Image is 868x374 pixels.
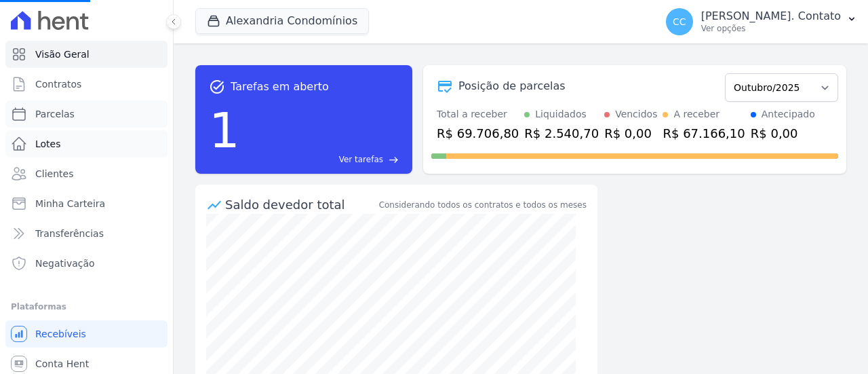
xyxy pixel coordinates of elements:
[35,197,105,210] span: Minha Carteira
[5,220,167,247] a: Transferências
[35,48,90,61] span: Visão Geral
[524,124,599,143] div: R$ 2.540,70
[751,124,815,143] div: R$ 0,00
[35,257,95,270] span: Negativação
[245,153,399,166] a: Ver tarefas east
[663,124,745,143] div: R$ 67.166,10
[379,199,587,211] div: Considerando todos os contratos e todos os meses
[35,107,75,121] span: Parcelas
[5,130,167,157] a: Lotes
[389,155,399,165] span: east
[437,107,519,121] div: Total a receber
[535,107,587,121] div: Liquidados
[35,137,61,151] span: Lotes
[35,357,89,371] span: Conta Hent
[458,78,566,94] div: Posição de parcelas
[615,107,657,121] div: Vencidos
[209,95,240,166] div: 1
[35,77,81,91] span: Contratos
[701,10,841,23] p: [PERSON_NAME]. Contato
[5,100,167,128] a: Parcelas
[5,71,167,98] a: Contratos
[11,299,162,315] div: Plataformas
[673,17,686,26] span: CC
[604,124,657,143] div: R$ 0,00
[655,3,868,41] button: CC [PERSON_NAME]. Contato Ver opções
[5,250,167,277] a: Negativação
[5,190,167,217] a: Minha Carteira
[225,195,376,214] div: Saldo devedor total
[209,79,225,95] span: task_alt
[5,41,167,68] a: Visão Geral
[762,107,815,121] div: Antecipado
[673,107,719,121] div: A receber
[35,167,73,181] span: Clientes
[5,320,167,348] a: Recebíveis
[35,327,86,341] span: Recebíveis
[231,79,329,95] span: Tarefas em aberto
[35,227,104,240] span: Transferências
[339,153,383,166] span: Ver tarefas
[195,8,369,34] button: Alexandria Condomínios
[437,124,519,143] div: R$ 69.706,80
[701,23,841,34] p: Ver opções
[5,160,167,187] a: Clientes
